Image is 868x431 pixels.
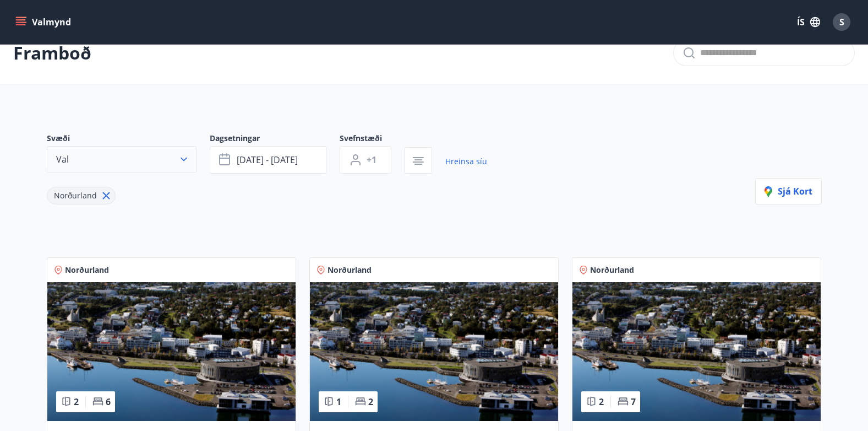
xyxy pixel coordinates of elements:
[340,146,391,174] button: +1
[572,282,821,421] img: Paella dish
[65,265,109,276] span: Norðurland
[56,153,69,165] span: Val
[106,396,111,408] span: 6
[13,12,75,32] button: menu
[599,396,604,408] span: 2
[590,265,634,276] span: Norðurland
[47,187,116,204] div: Norðurland
[791,12,826,32] button: ÍS
[367,154,376,166] span: +1
[765,185,812,197] span: Sjá kort
[828,9,855,35] button: S
[310,282,558,421] img: Paella dish
[210,133,340,146] span: Dagsetningar
[47,282,296,421] img: Paella dish
[327,265,372,276] span: Norðurland
[47,146,196,173] button: Val
[47,133,210,146] span: Svæði
[839,16,844,28] span: S
[368,396,373,408] span: 2
[54,190,97,201] span: Norðurland
[340,133,405,146] span: Svefnstæði
[755,178,822,204] button: Sjá kort
[237,154,298,166] span: [DATE] - [DATE]
[631,396,636,408] span: 7
[210,146,326,174] button: [DATE] - [DATE]
[13,41,91,65] p: Framboð
[336,396,341,408] span: 1
[445,149,487,174] a: Hreinsa síu
[74,396,79,408] span: 2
